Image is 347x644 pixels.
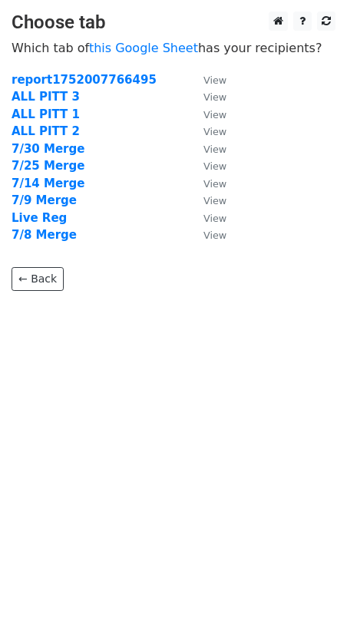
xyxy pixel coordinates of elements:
a: 7/8 Merge [12,228,77,242]
a: Live Reg [12,211,67,225]
a: View [188,193,226,207]
a: View [188,211,226,225]
a: View [188,73,226,87]
small: View [203,178,226,190]
a: ALL PITT 2 [12,124,80,138]
small: View [203,91,226,103]
a: 7/30 Merge [12,142,84,156]
a: View [188,90,226,104]
a: 7/14 Merge [12,177,84,190]
small: View [203,126,226,137]
a: ALL PITT 3 [12,90,80,104]
a: this Google Sheet [89,41,198,55]
p: Which tab of has your recipients? [12,40,335,56]
a: View [188,142,226,156]
a: ALL PITT 1 [12,107,80,121]
a: View [188,107,226,121]
a: View [188,124,226,138]
small: View [203,230,226,241]
small: View [203,195,226,206]
a: ← Back [12,267,64,291]
h3: Choose tab [12,12,335,34]
small: View [203,109,226,121]
a: 7/25 Merge [12,159,84,173]
small: View [203,213,226,224]
a: View [188,159,226,173]
a: View [188,177,226,190]
small: View [203,144,226,155]
a: report1752007766495 [12,73,157,87]
a: 7/9 Merge [12,193,77,207]
small: View [203,74,226,86]
small: View [203,160,226,172]
a: View [188,228,226,242]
